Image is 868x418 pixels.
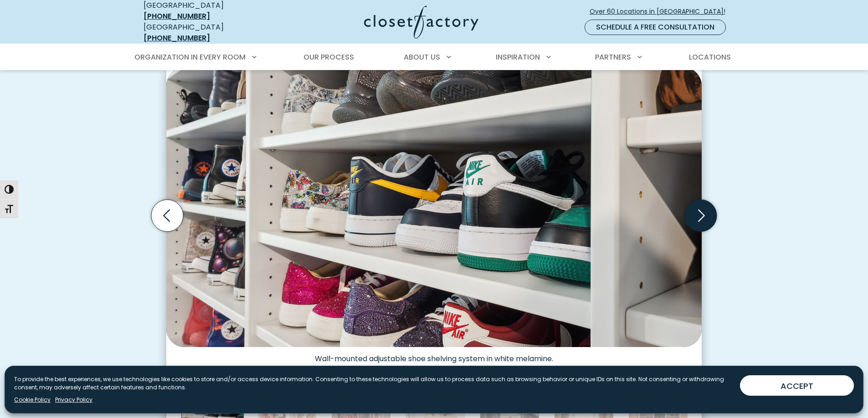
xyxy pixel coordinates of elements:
[14,375,733,392] p: To provide the best experiences, we use technologies like cookies to store and/or access device i...
[166,67,702,347] img: Custom adjustable shoe shelves
[144,11,210,21] a: [PHONE_NUMBER]
[740,375,854,396] button: ACCEPT
[689,52,731,62] span: Locations
[590,7,733,16] span: Over 60 Locations in [GEOGRAPHIC_DATA]!
[55,396,92,404] a: Privacy Policy
[303,52,354,62] span: Our Process
[166,347,702,363] figcaption: Wall-mounted adjustable shoe shelving system in white melamine.
[128,45,740,70] nav: Primary Menu
[681,196,720,235] button: Next slide
[496,52,540,62] span: Inspiration
[364,5,478,39] img: Closet Factory Logo
[144,33,210,43] a: [PHONE_NUMBER]
[134,52,246,62] span: Organization in Every Room
[14,396,51,404] a: Cookie Policy
[595,52,631,62] span: Partners
[144,22,276,44] div: [GEOGRAPHIC_DATA]
[404,52,440,62] span: About Us
[589,4,733,20] a: Over 60 Locations in [GEOGRAPHIC_DATA]!
[585,20,726,35] a: Schedule a Free Consultation
[148,196,187,235] button: Previous slide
